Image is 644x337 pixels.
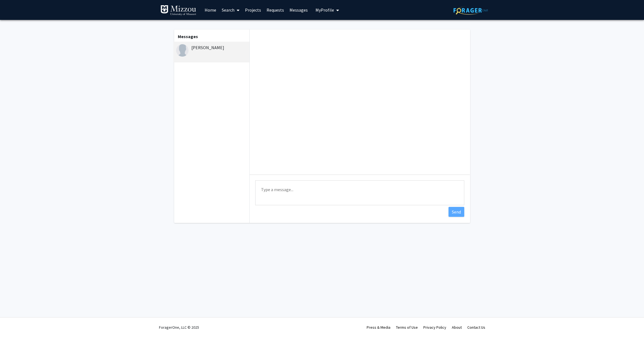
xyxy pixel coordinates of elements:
div: [PERSON_NAME] [176,44,248,51]
a: Privacy Policy [423,325,446,330]
a: Terms of Use [396,325,418,330]
a: Press & Media [367,325,390,330]
a: Messages [287,0,311,20]
a: Requests [264,0,287,20]
a: About [452,325,462,330]
button: Send [449,207,464,217]
a: Home [202,0,219,20]
div: ForagerOne, LLC © 2025 [159,318,199,337]
img: University of Missouri Logo [160,5,196,16]
a: Contact Us [467,325,485,330]
textarea: Message [255,180,464,205]
a: Projects [242,0,264,20]
a: Search [219,0,242,20]
img: Sophia Dickson [176,44,189,57]
img: ForagerOne Logo [453,6,488,15]
span: My Profile [316,7,334,13]
b: Messages [178,34,198,39]
iframe: Chat [4,312,24,333]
